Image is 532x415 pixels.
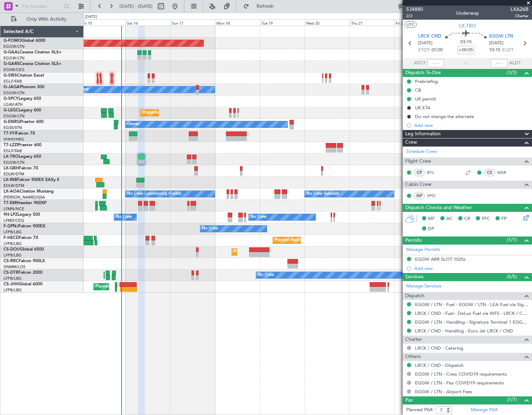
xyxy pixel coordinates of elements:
div: Planned Maint [GEOGRAPHIC_DATA] ([GEOGRAPHIC_DATA]) [96,281,206,292]
input: --:-- [427,59,444,67]
a: G-GARECessna Citation XLS+ [4,62,61,66]
a: G-FOMOGlobal 6000 [4,39,45,43]
div: Add new [414,122,528,128]
span: 07:00 [432,47,443,54]
div: Thu 21 [350,19,395,26]
span: Dispatch [405,292,424,300]
a: LRCK / CND - Catering [415,345,463,351]
input: Trip Number [21,1,62,12]
span: ATOT [414,60,426,67]
span: CR [464,215,470,222]
div: No Crew [258,270,274,280]
span: Crew [405,138,417,147]
span: Permits [405,236,422,245]
div: Mon 18 [215,19,260,26]
div: ISP [414,192,425,200]
span: (7/7) [507,396,517,403]
a: MSR [497,169,513,176]
span: FFC [482,215,490,222]
span: G-SPCY [4,97,19,101]
span: LX-AOA [4,189,20,194]
a: CS-DOUGlobal 6500 [4,247,44,252]
div: Underway [456,9,479,17]
a: Manage Services [406,283,441,290]
div: CS [484,169,495,176]
div: Tue 19 [260,19,305,26]
a: F-GPNJFalcon 900EX [4,224,45,228]
a: G-ENRGPraetor 600 [4,120,44,124]
span: AC [446,215,453,222]
a: EGGW / LTN - Airport Fees [415,389,472,395]
span: [DATE] [418,40,433,47]
span: G-SIRS [4,73,17,78]
a: EGLF/FAB [4,79,22,84]
a: Manage PAX [471,407,498,414]
a: Manage Permits [406,246,440,253]
a: G-JAGAPhenom 300 [4,85,44,89]
span: T7-FFI [4,131,16,136]
span: (3/3) [507,69,517,76]
a: LFPB/LBG [4,276,22,281]
span: CS-RRC [4,259,19,263]
a: F-HECDFalcon 7X [4,236,38,240]
a: LGAV/ATH [4,102,22,107]
span: G-GAAL [4,50,20,54]
a: LX-INBFalcon 900EX EASy II [4,178,59,182]
div: Owner [77,84,89,95]
span: 03:15 [460,39,472,46]
a: EGGW/LTN [4,56,25,61]
span: ELDT [502,47,513,54]
span: 9H-LPZ [4,213,18,217]
span: LX-TRO [4,155,19,159]
a: EGGW/LTN [4,160,25,165]
span: Leg Information [405,130,441,138]
span: LX-TRO [459,22,476,30]
span: G-LEGC [4,108,19,112]
span: Flight Crew [405,157,431,166]
span: G-GARE [4,62,20,66]
div: EGGW ARR SLOT 1025z [415,256,466,262]
div: Wed 20 [305,19,350,26]
div: No Crew Sabadell [306,189,339,199]
a: EGGW/LTN [4,90,25,96]
span: Charter [511,13,528,19]
span: [DATE] [489,40,504,47]
span: G-FOMO [4,39,21,43]
span: G-ENRG [4,120,20,124]
div: Sun 17 [170,19,215,26]
span: CS-DOU [4,247,20,252]
span: FP [501,215,507,222]
span: Others [405,353,421,361]
span: T7-EMI [4,201,17,205]
div: No Crew [202,223,218,234]
a: T7-FFIFalcon 7X [4,131,35,136]
div: No Crew Luxembourg (Findel) [127,189,181,199]
a: EGGW/LTN [4,44,25,49]
span: ETOT [418,47,430,54]
a: G-LEGCLegacy 600 [4,108,41,112]
span: T7-LZZI [4,143,18,147]
button: Only With Activity [8,14,76,25]
a: LX-TROLegacy 650 [4,155,41,159]
div: CB [415,87,421,93]
a: LFPB/LBG [4,229,22,235]
a: G-SIRSCitation Excel [4,73,44,78]
span: DP [428,226,434,233]
span: Only With Activity [18,17,74,22]
div: Add new [414,265,528,271]
div: No Crew [116,212,132,222]
span: Dispatch Checks and Weather [405,204,472,212]
a: LRCK / CND - Handling - Euro Jet LRCK / CND [415,328,513,334]
span: Cabin Crew [405,181,432,189]
a: EDLW/DTM [4,183,24,188]
a: LX-AOACitation Mustang [4,189,54,194]
span: ALDT [509,60,521,67]
div: Fri 15 [81,19,126,26]
label: Planned PAX [406,407,433,414]
span: Dispatch To-Dos [405,69,441,77]
span: 534880 [406,6,423,13]
a: EGGW / LTN - Pax COVID19 requirements [415,380,504,386]
a: LRCK / CND - Dispatch [415,362,463,368]
span: CS-JHH [4,282,19,286]
div: Planned Maint [GEOGRAPHIC_DATA] ([GEOGRAPHIC_DATA]) [234,247,344,257]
